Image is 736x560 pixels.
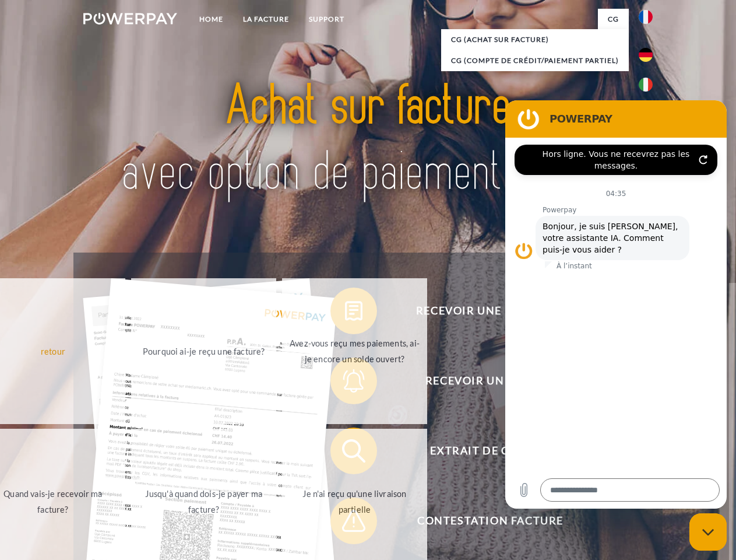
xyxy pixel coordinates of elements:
[505,100,727,509] iframe: Fenêtre de messagerie
[138,486,269,517] div: Jusqu'à quand dois-je payer ma facture?
[347,358,633,404] span: Recevoir un rappel?
[347,288,633,334] span: Recevoir une facture ?
[289,335,420,367] div: Avez-vous reçu mes paiements, ai-je encore un solde ouvert?
[330,288,633,334] button: Recevoir une facture ?
[282,278,427,424] a: Avez-vous reçu mes paiements, ai-je encore un solde ouvert?
[330,498,633,544] button: Contestation Facture
[189,9,233,30] a: Home
[83,13,177,24] img: logo-powerpay-white.svg
[233,9,299,30] a: LA FACTURE
[347,428,633,474] span: Extrait de compte
[639,78,653,92] img: it
[639,48,653,62] img: de
[441,29,629,50] a: CG (achat sur facture)
[347,498,633,544] span: Contestation Facture
[111,56,625,223] img: title-powerpay_fr.svg
[330,428,633,474] button: Extrait de compte
[330,358,633,404] button: Recevoir un rappel?
[689,513,727,551] iframe: Bouton de lancement de la fenêtre de messagerie, conversation en cours
[289,486,420,517] div: Je n'ai reçu qu'une livraison partielle
[138,343,269,359] div: Pourquoi ai-je reçu une facture?
[299,9,354,30] a: Support
[441,50,629,71] a: CG (Compte de crédit/paiement partiel)
[598,9,629,30] a: CG
[639,10,653,24] img: fr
